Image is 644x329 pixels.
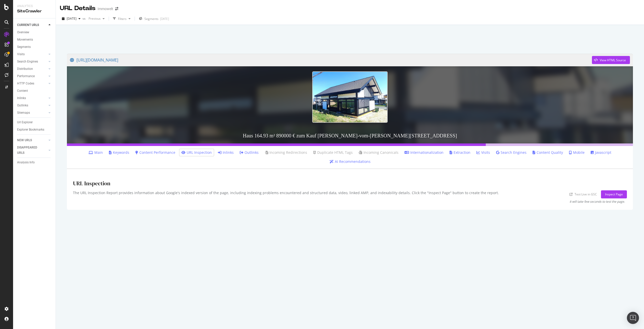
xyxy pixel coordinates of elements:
[73,190,499,204] div: The URL Inspection Report provides information about Google's indexed version of the page, includ...
[17,59,38,64] div: Search Engines
[118,17,127,21] div: Filters
[73,180,110,186] h1: URL Inspection
[17,120,33,125] div: Url Explorer
[17,8,52,14] div: SiteCrawler
[533,150,563,155] a: Content Quality
[111,15,133,23] button: Filters
[60,15,83,23] button: [DATE]
[17,44,52,50] a: Segments
[450,150,470,155] a: Extraction
[17,96,47,101] a: Inlinks
[89,150,103,155] a: Main
[67,128,633,143] h3: Haus 164.93 m² 890000 € zum Kauf [PERSON_NAME]-vom-[PERSON_NAME][STREET_ADDRESS]
[359,150,398,155] a: Incoming Canonicals
[17,37,52,42] a: Movements
[144,17,158,21] span: Segments
[570,199,625,204] div: It will take few seconds to test the page.
[98,6,113,11] div: Immowelt
[17,74,35,79] div: Performance
[496,150,527,155] a: Search Engines
[17,52,25,57] div: Visits
[591,150,611,155] a: Javascript
[601,190,627,198] button: Inspect Page
[17,120,52,125] a: Url Explorer
[60,4,96,13] div: URL Details
[109,150,129,155] a: Keywords
[17,160,35,165] div: Analysis Info
[569,150,585,155] a: Mobile
[17,66,33,72] div: Distribution
[17,4,52,8] div: Analytics
[181,150,212,155] a: URL Inspection
[87,16,101,21] span: Previous
[17,81,34,86] div: HTTP Codes
[17,59,47,64] a: Search Engines
[17,22,47,28] a: CURRENT URLS
[570,192,597,197] a: Test Live in GSC
[240,150,259,155] a: Outlinks
[17,127,44,132] div: Explorer Bookmarks
[592,56,630,64] button: View HTML Source
[160,17,169,21] div: [DATE]
[17,74,47,79] a: Performance
[17,66,47,72] a: Distribution
[330,159,371,164] a: AI Recommendations
[17,22,39,28] div: CURRENT URLS
[70,54,592,66] a: [URL][DOMAIN_NAME]
[17,145,47,156] a: DISAPPEARED URLS
[405,150,444,155] a: Internationalization
[17,110,30,115] div: Sitemaps
[218,150,234,155] a: Inlinks
[17,103,28,108] div: Outlinks
[17,52,47,57] a: Visits
[17,110,47,115] a: Sitemaps
[600,58,626,62] div: View HTML Source
[17,44,31,50] div: Segments
[265,150,307,155] a: Incoming Redirections
[17,145,43,156] div: DISAPPEARED URLS
[137,15,171,23] button: Segments[DATE]
[17,37,33,42] div: Movements
[83,16,87,21] span: vs
[476,150,490,155] a: Visits
[605,192,623,196] div: Inspect Page
[135,150,175,155] a: Content Performance
[17,103,47,108] a: Outlinks
[17,30,29,35] div: Overview
[17,88,52,94] a: Content
[87,15,107,23] button: Previous
[17,81,47,86] a: HTTP Codes
[17,30,52,35] a: Overview
[17,96,26,101] div: Inlinks
[17,88,28,94] div: Content
[627,312,639,324] div: Open Intercom Messenger
[17,160,52,165] a: Analysis Info
[17,127,52,132] a: Explorer Bookmarks
[17,138,32,143] div: NEW URLS
[313,150,353,155] a: Duplicate HTML Tags
[17,138,47,143] a: NEW URLS
[115,7,118,11] div: arrow-right-arrow-left
[312,71,388,123] img: Haus 164.93 m² 890000 € zum Kauf Veit-vom-Berg-Straße 20,Oberreichenbach (91097)
[67,16,76,21] span: 2025 Aug. 29th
